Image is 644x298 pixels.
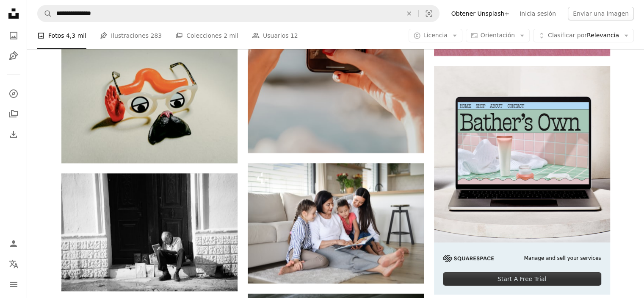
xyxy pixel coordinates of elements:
[466,29,530,42] button: Orientación
[5,85,22,102] a: Explorar
[100,22,162,49] a: Ilustraciones 283
[290,31,298,40] span: 12
[434,66,610,242] img: file-1707883121023-8e3502977149image
[175,22,238,49] a: Colecciones 2 mil
[5,27,22,44] a: Fotos
[61,46,238,163] img: juguete de plástico para gatos naranjas y negros
[548,32,587,39] span: Clasificar por
[5,126,22,143] a: Historial de descargas
[446,7,514,20] a: Obtener Unsplash+
[400,6,418,22] button: Borrar
[514,7,561,20] a: Inicia sesión
[434,66,610,295] a: Manage and sell your servicesStart A Free Trial
[548,31,619,40] span: Relevancia
[533,29,634,42] button: Clasificar porRelevancia
[423,32,448,39] span: Licencia
[38,6,52,22] button: Buscar en Unsplash
[248,219,424,227] a: Retrato de niñas felices con la madre y la abuela en el interior de la casa, leyendo el libro de ...
[224,31,238,40] span: 2 mil
[524,255,601,262] span: Manage and sell your services
[37,5,439,22] form: Encuentra imágenes en todo el sitio
[568,7,634,20] button: Enviar una imagen
[150,31,162,40] span: 283
[419,6,439,22] button: Búsqueda visual
[61,100,238,108] a: juguete de plástico para gatos naranjas y negros
[61,173,238,291] img: hombre sentado en el piso de baldosas blancas cerca de la puerta
[5,106,22,123] a: Colecciones
[248,163,424,284] img: Retrato de niñas felices con la madre y la abuela en el interior de la casa, leyendo el libro de ...
[443,272,601,286] div: Start A Free Trial
[252,22,298,49] a: Usuarios 12
[5,47,22,64] a: Ilustraciones
[443,255,494,262] img: file-1705255347840-230a6ab5bca9image
[5,235,22,252] a: Iniciar sesión / Registrarse
[61,228,238,236] a: hombre sentado en el piso de baldosas blancas cerca de la puerta
[5,256,22,273] button: Idioma
[5,276,22,293] button: Menú
[481,32,515,39] span: Orientación
[409,29,462,42] button: Licencia
[5,5,22,24] a: Inicio — Unsplash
